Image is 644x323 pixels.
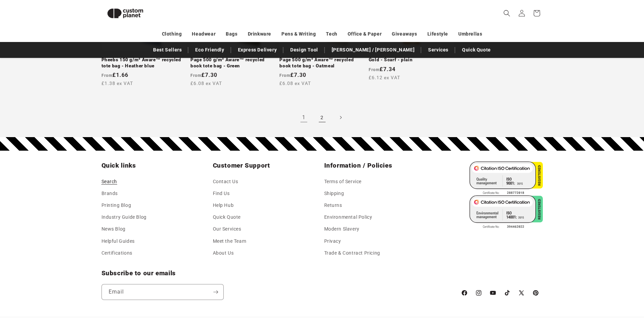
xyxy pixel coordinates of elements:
a: Bags [226,28,237,40]
a: Services [425,44,452,56]
a: Next page [333,110,348,125]
h2: Customer Support [213,161,320,170]
a: Printing Blog [102,199,131,211]
a: Helpful Guides [102,235,135,247]
a: Our Services [213,223,241,235]
a: Meet the Team [213,235,246,247]
a: [PERSON_NAME] / [PERSON_NAME] [328,44,418,56]
h2: Quick links [102,161,209,170]
a: Privacy [324,235,341,247]
a: Clothing [162,28,182,40]
button: Subscribe [208,284,223,300]
a: Pens & Writing [281,28,316,40]
a: Page 1 [296,110,311,125]
a: Environmental Policy [324,211,372,223]
h2: Subscribe to our emails [102,269,454,277]
a: Page 500 g/m² Aware™ recycled book tote bag - Oatmeal [279,57,364,69]
a: Quick Quote [459,44,494,56]
img: ISO 9001 Certified [470,161,543,195]
a: Lifestyle [427,28,448,40]
a: News Blog [102,223,126,235]
a: Eco Friendly [192,44,227,56]
a: Modern Slavery [324,223,360,235]
a: Headwear [192,28,216,40]
a: Certifications [102,247,132,259]
a: Page 2 [315,110,330,125]
a: Page 500 g/m² Aware™ recycled book tote bag - Green [190,57,275,69]
a: Returns [324,199,342,211]
a: Search [102,177,117,188]
a: Shipping [324,188,344,199]
a: Gold - Scarf - plain [369,57,454,63]
a: Industry Guide Blog [102,211,147,223]
a: Trade & Contract Pricing [324,247,380,259]
a: Pheebs 150 g/m² Aware™ recycled tote bag - Heather blue [102,57,186,69]
a: Find Us [213,188,230,199]
a: Tech [326,28,337,40]
a: About Us [213,247,234,259]
a: Best Sellers [150,44,185,56]
a: Help Hub [213,199,234,211]
a: Brands [102,188,118,199]
img: Custom Planet [102,3,149,24]
a: Contact Us [213,177,238,188]
h2: Information / Policies [324,161,431,170]
a: Drinkware [248,28,271,40]
a: Terms of Service [324,177,362,188]
a: Express Delivery [235,44,280,56]
a: Quick Quote [213,211,241,223]
a: Giveaways [392,28,417,40]
a: Design Tool [287,44,321,56]
img: ISO 14001 Certified [470,195,543,229]
iframe: Chat Widget [531,250,644,323]
summary: Search [499,6,514,21]
a: Umbrellas [458,28,482,40]
nav: Pagination [102,110,543,125]
a: Office & Paper [348,28,382,40]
